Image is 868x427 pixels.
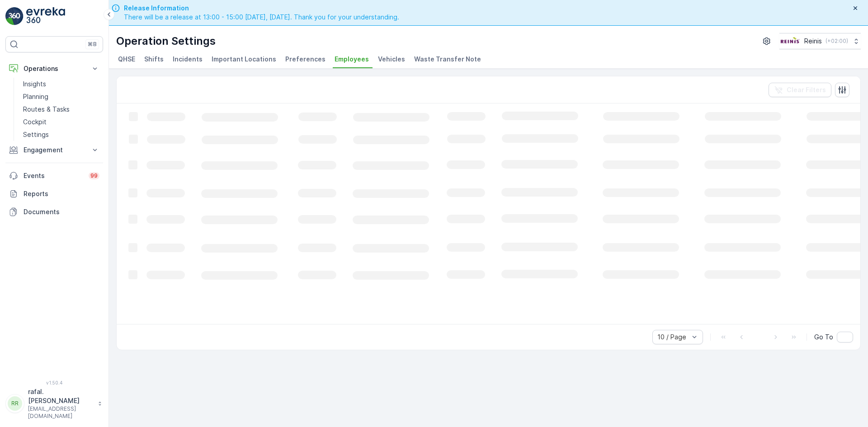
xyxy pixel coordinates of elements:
[787,85,826,94] p: Clear Filters
[28,387,93,405] p: rafal.[PERSON_NAME]
[8,396,22,411] div: RR
[5,185,103,203] a: Reports
[23,92,48,101] p: Planning
[23,130,49,139] p: Settings
[212,55,276,64] span: Important Locations
[19,90,103,103] a: Planning
[414,55,481,64] span: Waste Transfer Note
[19,103,103,116] a: Routes & Tasks
[814,333,833,342] span: Go To
[5,380,103,385] span: v 1.50.4
[28,405,93,420] p: [EMAIL_ADDRESS][DOMAIN_NAME]
[779,36,801,46] img: Reinis-Logo-Vrijstaand_Tekengebied-1-copy2_aBO4n7j.png
[19,78,103,90] a: Insights
[5,203,103,221] a: Documents
[378,55,405,64] span: Vehicles
[23,105,70,114] p: Routes & Tasks
[116,34,216,48] p: Operation Settings
[769,83,831,97] button: Clear Filters
[24,171,83,180] p: Events
[23,117,47,127] p: Cockpit
[144,55,164,64] span: Shifts
[826,38,848,45] p: ( +02:00 )
[124,4,399,13] span: Release Information
[26,7,65,25] img: logo_light-DOdMpM7g.png
[24,207,99,216] p: Documents
[173,55,203,64] span: Incidents
[5,60,103,78] button: Operations
[5,387,103,420] button: RRrafal.[PERSON_NAME][EMAIL_ADDRESS][DOMAIN_NAME]
[24,145,85,155] p: Engagement
[88,41,97,48] p: ⌘B
[779,33,861,49] button: Reinis(+02:00)
[5,141,103,159] button: Engagement
[90,172,98,179] p: 99
[5,167,103,185] a: Events99
[804,37,822,46] p: Reinis
[335,55,369,64] span: Employees
[118,55,135,64] span: QHSE
[19,128,103,141] a: Settings
[24,189,99,198] p: Reports
[19,116,103,128] a: Cockpit
[23,80,46,89] p: Insights
[5,7,24,25] img: logo
[285,55,325,64] span: Preferences
[124,13,399,22] span: There will be a release at 13:00 - 15:00 [DATE], [DATE]. Thank you for your understanding.
[24,64,85,73] p: Operations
